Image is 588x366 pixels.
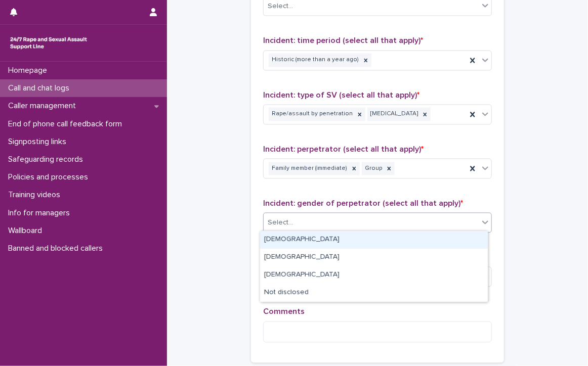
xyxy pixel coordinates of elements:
div: Rape/assault by penetration [269,108,354,121]
span: Incident: type of SV (select all that apply) [263,91,419,100]
div: [MEDICAL_DATA] [367,108,419,121]
p: Caller management [4,101,84,111]
p: Banned and blocked callers [4,244,111,253]
div: Select... [268,1,293,12]
span: Comments [263,308,305,316]
div: Select... [268,218,293,228]
p: Wallboard [4,226,50,236]
p: Info for managers [4,208,78,218]
span: Incident: gender of perpetrator (select all that apply) [263,200,463,208]
div: Female [260,249,488,266]
div: Family member (immediate) [269,162,349,176]
p: Training videos [4,190,68,200]
p: Policies and processes [4,172,96,182]
p: Safeguarding records [4,155,91,164]
p: Call and chat logs [4,83,77,93]
p: End of phone call feedback form [4,119,130,129]
div: Historic (more than a year ago) [269,54,360,67]
span: Incident: perpetrator (select all that apply) [263,146,424,154]
div: Not disclosed [260,284,488,302]
p: Homepage [4,66,55,75]
p: Signposting links [4,137,74,147]
div: Non-binary [260,266,488,284]
span: Incident: time period (select all that apply) [263,37,423,45]
div: Group [362,162,384,176]
div: Male [260,231,488,249]
img: rhQMoQhaT3yELyF149Cw [8,33,89,53]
